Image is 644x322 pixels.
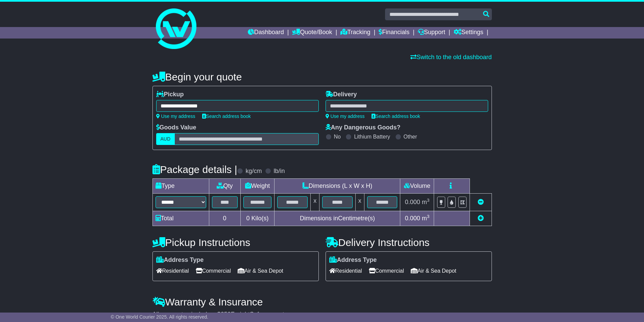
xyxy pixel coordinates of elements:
[156,91,184,98] label: Pickup
[340,27,370,39] a: Tracking
[311,194,319,211] td: x
[372,114,420,119] a: Search address book
[111,314,209,320] span: © One World Courier 2025. All rights reserved.
[427,198,430,203] sup: 3
[478,215,484,222] a: Add new item
[329,266,362,276] span: Residential
[454,27,483,39] a: Settings
[355,194,364,211] td: x
[379,27,409,39] a: Financials
[156,133,175,145] label: AUD
[152,211,209,226] td: Total
[156,114,195,119] a: Use my address
[422,199,430,205] span: m
[405,215,420,222] span: 0.000
[209,211,240,226] td: 0
[369,266,404,276] span: Commercial
[152,164,237,175] h4: Package details |
[334,133,341,140] label: No
[156,266,189,276] span: Residential
[354,133,390,140] label: Lithium Battery
[196,266,231,276] span: Commercial
[400,179,434,194] td: Volume
[152,179,209,194] td: Type
[275,211,400,226] td: Dimensions in Centimetre(s)
[275,179,400,194] td: Dimensions (L x W x H)
[209,179,240,194] td: Qty
[152,71,492,82] h4: Begin your quote
[329,256,377,264] label: Address Type
[240,211,275,226] td: Kilo(s)
[404,133,417,140] label: Other
[202,114,251,119] a: Search address book
[422,215,430,222] span: m
[152,237,319,248] h4: Pickup Instructions
[245,168,262,175] label: kg/cm
[152,311,492,318] div: All our quotes include a $ FreightSafe warranty.
[156,256,204,264] label: Address Type
[248,27,284,39] a: Dashboard
[405,199,420,205] span: 0.000
[246,215,249,222] span: 0
[478,199,484,205] a: Remove this item
[326,114,365,119] a: Use my address
[221,311,231,318] span: 250
[238,266,283,276] span: Air & Sea Depot
[427,214,430,219] sup: 3
[411,266,456,276] span: Air & Sea Depot
[418,27,445,39] a: Support
[326,91,357,98] label: Delivery
[240,179,275,194] td: Weight
[410,54,492,60] a: Switch to the old dashboard
[152,296,492,307] h4: Warranty & Insurance
[292,27,332,39] a: Quote/Book
[156,124,196,131] label: Goods Value
[326,237,492,248] h4: Delivery Instructions
[326,124,401,131] label: Any Dangerous Goods?
[273,168,285,175] label: lb/in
